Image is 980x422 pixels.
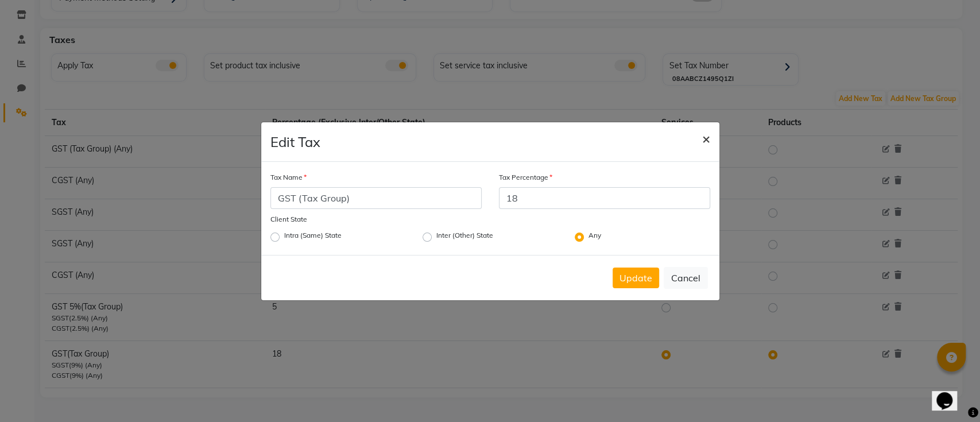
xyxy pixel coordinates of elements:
label: Intra (Same) State [284,230,342,244]
label: Tax Percentage [499,172,552,183]
button: Close [693,122,719,154]
label: Client State [270,214,307,224]
button: Update [613,268,659,288]
h4: Edit Tax [270,131,320,152]
button: Cancel [664,267,708,289]
iframe: chat widget [932,376,969,411]
label: Tax Name [270,172,307,183]
label: Inter (Other) State [436,230,493,244]
label: Any [588,230,601,244]
span: × [702,130,710,147]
